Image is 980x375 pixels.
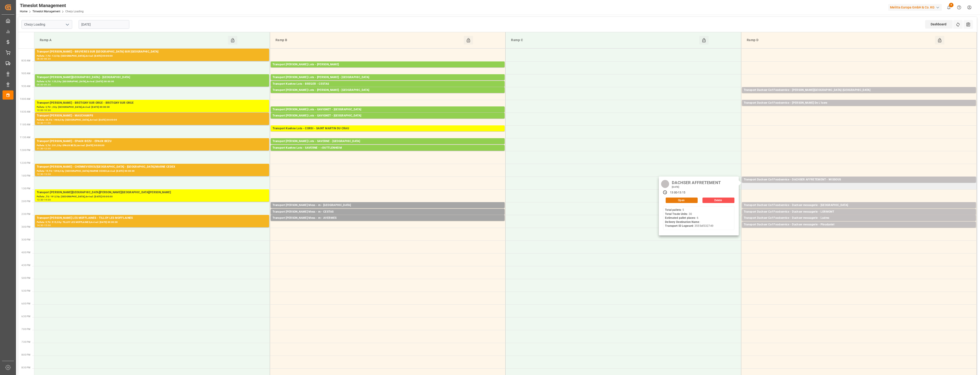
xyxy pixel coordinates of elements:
[273,80,503,84] div: Pallets: 4,TU: 187,City: [GEOGRAPHIC_DATA],Arrival: [DATE] 00:00:00
[274,36,464,45] div: Ramp B
[678,191,685,195] div: 13:15
[37,109,43,111] div: 10:00
[43,199,44,201] div: -
[21,238,30,241] span: 3:30 PM
[38,36,228,45] div: Ramp A
[44,148,51,150] div: 12:00
[43,224,44,226] div: -
[44,173,51,175] div: 13:00
[744,216,974,220] div: Transport Dachser Cof Foodservice - Dachser messagerie - Ludres
[744,92,974,96] div: Pallets: 6,TU: 40,City: [GEOGRAPHIC_DATA]-[GEOGRAPHIC_DATA],Arrival: [DATE] 00:00:00
[37,114,267,118] div: Transport [PERSON_NAME] - MAUCHAMPS
[744,203,974,208] div: Transport Dachser Cof Foodservice - Dachser messagerie - [GEOGRAPHIC_DATA]
[21,302,30,305] span: 6:00 PM
[37,199,43,201] div: 13:30
[665,224,693,227] b: Transport ID Logward
[273,214,503,218] div: Pallets: 1,TU: 16,City: CESTAS,Arrival: [DATE] 00:00:00
[21,59,30,62] span: 8:30 AM
[37,75,267,80] div: Transport [PERSON_NAME][GEOGRAPHIC_DATA] - [GEOGRAPHIC_DATA]
[666,198,698,203] button: Open
[37,169,267,173] div: Pallets: 15,TU: 1296,City: [GEOGRAPHIC_DATA]/MARNE CEDEX,Arrival: [DATE] 00:00:00
[273,114,503,118] div: Transport [PERSON_NAME] Lots - GAVIGNET - [GEOGRAPHIC_DATA]
[43,122,44,124] div: -
[44,199,51,201] div: 14:00
[273,92,503,96] div: Pallets: 4,TU: 123,City: [GEOGRAPHIC_DATA],Arrival: [DATE] 00:00:00
[44,58,51,60] div: 08:30
[273,210,503,214] div: Transport [PERSON_NAME] Mess - m - CESTAS
[79,20,129,29] input: DD-MM-YYYY
[273,86,503,90] div: Pallets: 4,TU: 4,City: CESTAS,Arrival: [DATE] 00:00:00
[509,36,699,45] div: Ramp C
[273,88,503,92] div: Transport [PERSON_NAME] Lots - [PERSON_NAME] - [GEOGRAPHIC_DATA]
[37,220,267,224] div: Pallets: 5,TU: 515,City: TILLOY LES MOFFLAINES,Arrival: [DATE] 00:00:00
[43,173,44,175] div: -
[21,354,30,356] span: 8:00 PM
[949,3,954,7] span: 8
[665,208,681,211] b: Total pallets
[273,107,503,112] div: Transport [PERSON_NAME] Lots - GAVIGNET - [GEOGRAPHIC_DATA]
[744,182,974,186] div: Pallets: 5,TU: 30,City: WISSOUS,Arrival: [DATE] 00:00:00
[273,118,503,122] div: Pallets: ,TU: 81,City: [GEOGRAPHIC_DATA],Arrival: [DATE] 00:00:00
[744,105,974,109] div: Pallets: 7,TU: 78,City: [GEOGRAPHIC_DATA],Arrival: [DATE] 00:00:00
[888,3,944,12] button: Melitta Europa GmbH & Co. KG
[43,109,44,111] div: -
[744,214,974,218] div: Pallets: 2,TU: 10,City: [GEOGRAPHIC_DATA],Arrival: [DATE] 00:00:00
[665,208,713,228] div: : 5 : 30 : 6 : : 3555df332749
[37,101,267,105] div: Transport [PERSON_NAME] - BRETIGNY SUR ORGE - BRETIGNY SUR ORGE
[37,50,267,54] div: Transport [PERSON_NAME] - BRUYERES SUR [GEOGRAPHIC_DATA] SUR [GEOGRAPHIC_DATA]
[21,251,30,254] span: 4:00 PM
[21,366,30,369] span: 8:30 PM
[273,131,503,135] div: Pallets: ,TU: 637,City: [GEOGRAPHIC_DATA][PERSON_NAME],Arrival: [DATE] 00:00:00
[21,226,30,228] span: 3:00 PM
[745,36,935,45] div: Ramp D
[21,200,30,203] span: 2:00 PM
[273,150,503,154] div: Pallets: 1,TU: 136,City: ~[GEOGRAPHIC_DATA],Arrival: [DATE] 00:00:00
[21,290,30,292] span: 5:30 PM
[37,173,43,175] div: 12:30
[37,144,267,148] div: Pallets: 5,TU: 201,City: EPAUX BEZU,Arrival: [DATE] 00:00:00
[665,216,695,219] b: Estimated pallet places
[273,82,503,86] div: Transport Kuehne Lots - BREGER - CESTAS
[21,277,30,279] span: 5:00 PM
[20,123,30,126] span: 11:00 AM
[273,67,503,71] div: Pallets: ,TU: 1848,City: CARQUEFOU,Arrival: [DATE] 00:00:00
[20,162,30,164] span: 12:30 PM
[20,136,30,139] span: 11:30 AM
[670,185,722,189] div: [DATE]
[273,75,503,80] div: Transport [PERSON_NAME] Lots - [PERSON_NAME] - [GEOGRAPHIC_DATA]
[37,80,267,84] div: Pallets: 6,TU: 125,City: [GEOGRAPHIC_DATA],Arrival: [DATE] 00:00:00
[744,101,974,105] div: Transport Dachser Cof Foodservice - [PERSON_NAME] De L'Isere
[44,122,51,124] div: 11:00
[665,220,699,224] b: Delivery Destination Name
[37,118,267,122] div: Pallets: 26,TU: 1466,City: [GEOGRAPHIC_DATA],Arrival: [DATE] 00:00:00
[21,213,30,215] span: 2:30 PM
[21,187,30,190] span: 1:30 PM
[744,88,974,92] div: Transport Dachser Cof Foodservice - [PERSON_NAME][GEOGRAPHIC_DATA]-[GEOGRAPHIC_DATA]
[32,10,60,13] a: Timeslot Management
[37,165,267,169] div: Transport [PERSON_NAME] - CHENNEVIERES/[GEOGRAPHIC_DATA] - [GEOGRAPHIC_DATA]/MARNE CEDEX
[273,139,503,144] div: Transport [PERSON_NAME] Lots - SAVERNE - [GEOGRAPHIC_DATA]
[21,20,72,29] input: Type to search/select
[43,84,44,86] div: -
[37,195,267,199] div: Pallets: ,TU: 191,City: [GEOGRAPHIC_DATA],Arrival: [DATE] 00:00:00
[744,210,974,214] div: Transport Dachser Cof Foodservice - Dachser messagerie - LORMONT
[273,62,503,67] div: Transport [PERSON_NAME] Lots - [PERSON_NAME]
[37,58,43,60] div: 08:00
[670,191,677,195] div: 13:00
[744,208,974,211] div: Pallets: 2,TU: 37,City: [GEOGRAPHIC_DATA],Arrival: [DATE] 00:00:00
[944,2,954,13] button: show 8 new notifications
[44,84,51,86] div: 09:30
[21,328,30,330] span: 7:00 PM
[37,105,267,109] div: Pallets: 3,TU: ,City: [GEOGRAPHIC_DATA],Arrival: [DATE] 00:00:00
[37,122,43,124] div: 10:30
[20,10,27,13] a: Home
[670,179,722,185] div: DACHSER AFFRETEMENT
[43,148,44,150] div: -
[37,54,267,58] div: Pallets: 7,TU: 12,City: [GEOGRAPHIC_DATA],Arrival: [DATE] 00:00:00
[925,20,953,29] div: Dashboard
[744,177,974,182] div: Transport Dachser Cof Foodservice - DACHSER AFFRETEMENT - WISSOUS
[273,146,503,150] div: Transport Kuehne Lots - SAVERNE - ~DUTTLENHEIM
[665,212,687,216] b: Total Trade Units
[21,315,30,318] span: 6:30 PM
[21,341,30,343] span: 7:30 PM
